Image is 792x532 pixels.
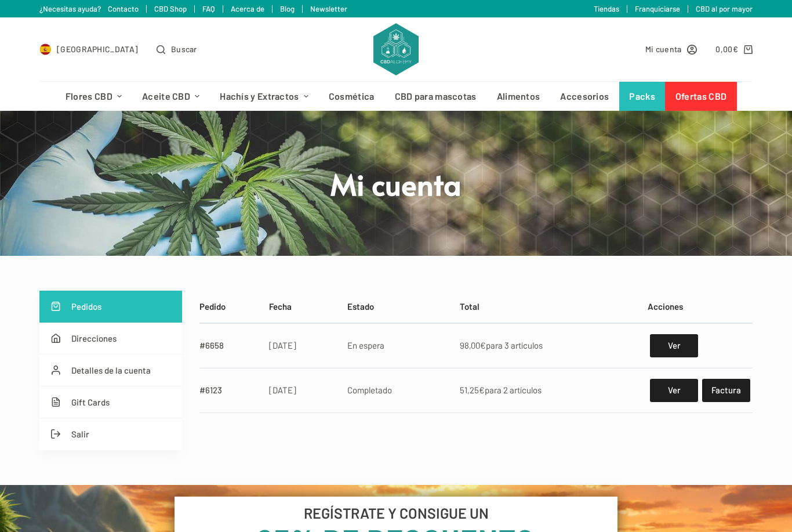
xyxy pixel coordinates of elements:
[479,385,485,395] span: €
[39,291,182,323] a: Pedidos
[179,165,613,202] h1: Mi cuenta
[199,301,226,312] span: Pedido
[715,44,738,54] bdi: 0,00
[650,334,698,357] a: Ver
[210,82,319,111] a: Hachís y Extractos
[269,301,292,312] span: Fecha
[192,506,600,520] h6: REGÍSTRATE Y CONSIGUE UN
[702,379,750,402] a: Factura
[645,42,682,56] span: Mi cuenta
[39,386,182,418] a: Gift Cards
[269,340,296,350] time: [DATE]
[199,385,222,395] a: #6123
[202,4,215,13] a: FAQ
[269,385,296,395] time: [DATE]
[373,23,419,75] img: CBD Alchemy
[154,4,187,13] a: CBD Shop
[39,4,139,13] a: ¿Necesitas ayuda? Contacto
[39,323,182,354] a: Direcciones
[157,42,197,56] button: Abrir formulario de búsqueda
[635,4,680,13] a: Franquiciarse
[594,4,619,13] a: Tiendas
[733,44,738,54] span: €
[39,354,182,386] a: Detalles de la cuenta
[39,42,138,56] a: Select Country
[480,340,486,350] span: €
[550,82,619,111] a: Accesorios
[310,4,347,13] a: Newsletter
[39,44,51,55] img: ES Flag
[460,301,479,312] span: Total
[696,4,753,13] a: CBD al por mayor
[715,42,752,56] a: Carro de compra
[318,82,384,111] a: Cosmética
[199,340,224,350] a: #6658
[384,82,486,111] a: CBD para mascotas
[132,82,210,111] a: Aceite CBD
[650,379,698,402] a: Ver
[55,82,132,111] a: Flores CBD
[648,301,683,312] span: Acciones
[39,418,182,450] a: Salir
[280,4,295,13] a: Blog
[486,82,550,111] a: Alimentos
[460,340,486,350] span: 98,00
[453,368,642,412] td: para 2 artículos
[231,4,264,13] a: Acerca de
[341,323,454,368] td: En espera
[645,42,697,56] a: Mi cuenta
[453,323,642,368] td: para 3 artículos
[347,301,374,312] span: Estado
[57,42,138,56] span: [GEOGRAPHIC_DATA]
[460,385,485,395] span: 51,25
[55,82,736,111] nav: Menú de cabecera
[619,82,666,111] a: Packs
[171,42,197,56] span: Buscar
[341,368,454,412] td: Completado
[665,82,736,111] a: Ofertas CBD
